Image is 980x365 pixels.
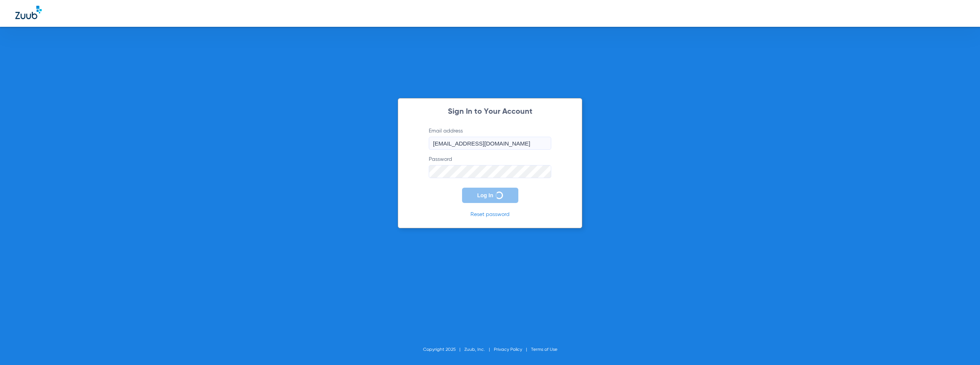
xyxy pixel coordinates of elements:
li: Copyright 2025 [423,346,464,354]
li: Zuub, Inc. [464,346,494,354]
input: Email address [429,137,551,150]
a: Reset password [470,212,510,217]
h2: Sign In to Your Account [417,108,563,116]
a: Privacy Policy [494,347,522,352]
a: Terms of Use [531,347,557,352]
input: Password [429,165,551,178]
button: Log In [462,188,518,203]
img: Zuub Logo [15,6,42,19]
label: Password [429,155,551,178]
iframe: Chat Widget [942,328,980,365]
label: Email address [429,127,551,150]
span: Log In [477,192,493,198]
